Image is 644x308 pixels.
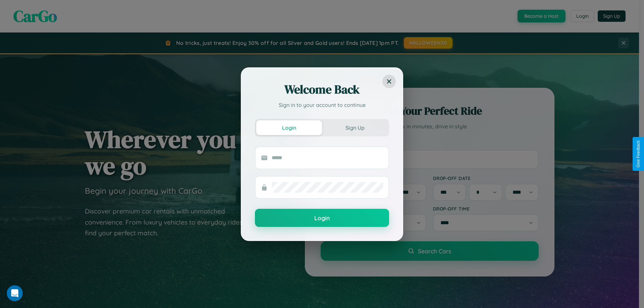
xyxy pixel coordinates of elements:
[255,81,389,98] h2: Welcome Back
[636,140,641,168] div: Give Feedback
[7,285,23,301] iframe: Intercom live chat
[255,101,389,109] p: Sign in to your account to continue
[255,209,389,227] button: Login
[256,120,322,135] button: Login
[322,120,388,135] button: Sign Up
